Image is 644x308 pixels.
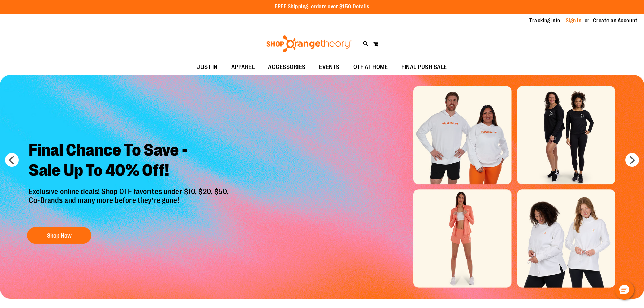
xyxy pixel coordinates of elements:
a: Details [353,4,369,10]
a: Tracking Info [529,17,560,24]
button: next [625,153,639,167]
span: JUST IN [197,60,218,75]
a: FINAL PUSH SALE [395,60,454,75]
span: EVENTS [319,60,340,75]
a: ACCESSORIES [261,60,312,75]
a: Create an Account [593,17,638,24]
p: Exclusive online deals! Shop OTF favorites under $10, $20, $50, Co-Brands and many more before th... [24,187,236,220]
a: JUST IN [190,60,224,75]
img: Shop Orangetheory [265,35,353,52]
h2: Final Chance To Save - Sale Up To 40% Off! [24,135,236,187]
a: Sign In [566,17,582,24]
p: FREE Shipping, orders over $150. [275,3,369,11]
span: APPAREL [231,60,255,75]
a: OTF AT HOME [347,60,395,75]
a: APPAREL [224,60,262,75]
a: EVENTS [312,60,347,75]
span: OTF AT HOME [353,60,388,75]
span: FINAL PUSH SALE [401,60,447,75]
button: Hello, have a question? Let’s chat. [615,281,634,300]
button: Shop Now [27,227,91,244]
button: prev [5,153,19,167]
a: Final Chance To Save -Sale Up To 40% Off! Exclusive online deals! Shop OTF favorites under $10, $... [24,135,236,247]
span: ACCESSORIES [268,60,306,75]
